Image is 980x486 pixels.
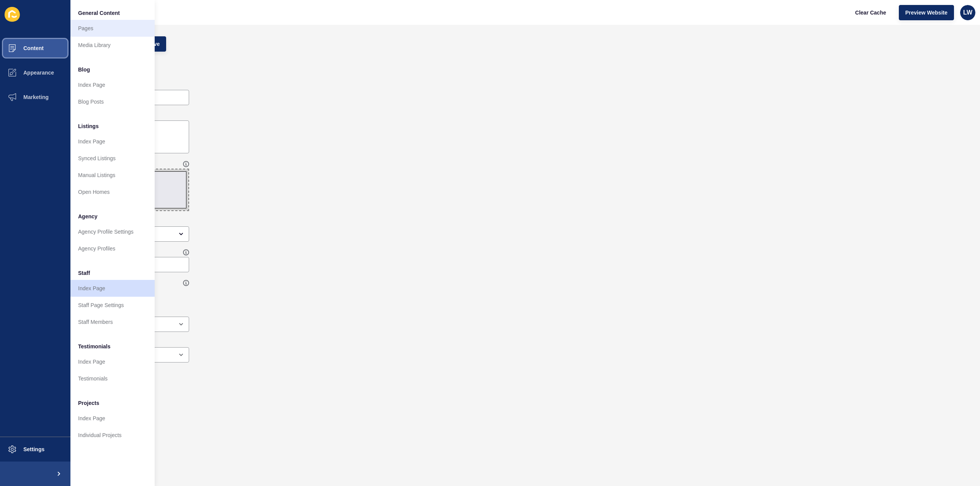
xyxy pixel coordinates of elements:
a: Manual Listings [70,167,155,184]
span: LW [963,9,972,16]
span: Listings [78,122,99,130]
a: Index Page [70,280,155,297]
a: Blog Posts [70,93,155,110]
a: Agency Profiles [70,240,155,257]
button: Preview Website [899,5,954,20]
span: Staff [78,269,90,277]
a: Index Page [70,76,155,93]
a: Staff Members [70,314,155,330]
a: Agency Profile Settings [70,223,155,240]
span: Testimonials [78,343,111,350]
span: Blog [78,66,90,73]
a: Pages [70,20,155,37]
span: Agency [78,213,98,220]
a: Media Library [70,37,155,54]
a: Open Homes [70,184,155,200]
span: Projects [78,399,99,407]
a: Testimonials [70,370,155,387]
button: Clear Cache [849,5,893,20]
a: Staff Page Settings [70,297,155,314]
a: Index Page [70,133,155,150]
a: Index Page [70,410,155,427]
span: General Content [78,9,120,17]
span: Preview Website [905,9,947,16]
span: Clear Cache [855,9,886,16]
a: Synced Listings [70,150,155,167]
a: Individual Projects [70,427,155,444]
a: Index Page [70,353,155,370]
